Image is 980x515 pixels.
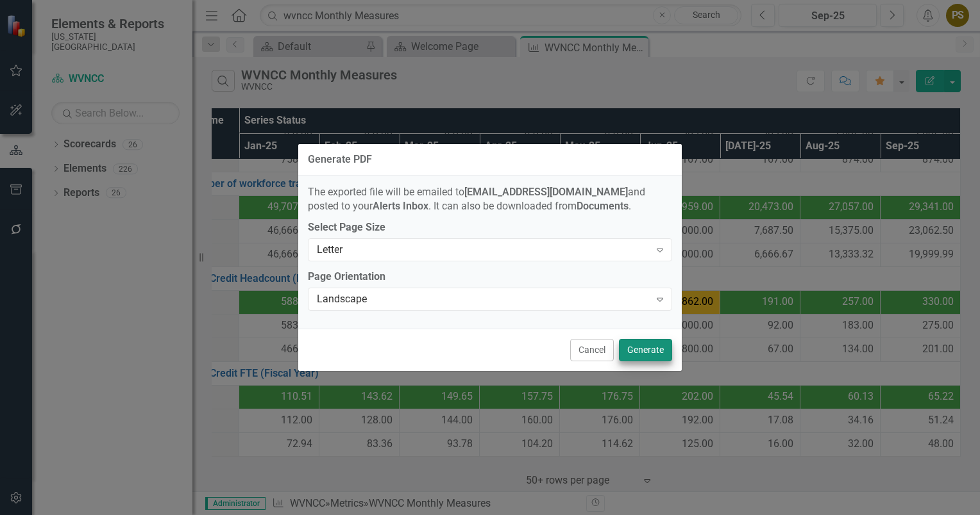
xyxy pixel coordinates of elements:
[619,339,672,361] button: Generate
[317,292,650,307] div: Landscape
[308,186,645,213] span: The exported file will be emailed to and posted to your . It can also be downloaded from .
[308,220,672,235] label: Select Page Size
[570,339,614,361] button: Cancel
[577,200,629,212] strong: Documents
[317,243,650,257] div: Letter
[464,186,628,198] strong: [EMAIL_ADDRESS][DOMAIN_NAME]
[373,200,428,212] strong: Alerts Inbox
[308,154,372,165] div: Generate PDF
[308,270,672,284] label: Page Orientation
